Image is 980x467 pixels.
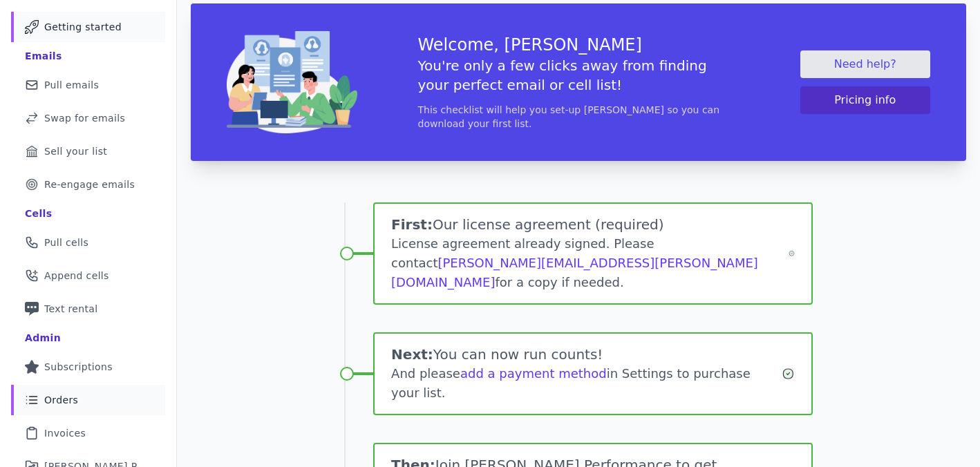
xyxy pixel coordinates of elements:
[44,302,98,316] span: Text rental
[44,20,122,34] span: Getting started
[44,144,107,158] span: Sell your list
[11,169,165,200] a: Re-engage emails
[11,385,165,415] a: Orders
[44,111,125,125] span: Swap for emails
[391,346,433,363] span: Next:
[44,426,86,440] span: Invoices
[391,234,789,292] div: License agreement already signed. Please contact for a copy if needed.
[460,366,607,381] a: add a payment method
[44,78,99,92] span: Pull emails
[11,12,165,42] a: Getting started
[11,294,165,324] a: Text rental
[391,364,782,403] div: And please in Settings to purchase your list.
[418,103,739,131] p: This checklist will help you set-up [PERSON_NAME] so you can download your first list.
[418,34,739,56] h3: Welcome, [PERSON_NAME]
[800,50,931,78] a: Need help?
[11,352,165,382] a: Subscriptions
[44,236,88,249] span: Pull cells
[11,70,165,100] a: Pull emails
[418,56,739,95] h5: You're only a few clicks away from finding your perfect email or cell list!
[11,260,165,291] a: Append cells
[25,207,52,220] div: Cells
[227,31,357,133] img: img
[25,49,62,63] div: Emails
[11,418,165,448] a: Invoices
[44,393,78,407] span: Orders
[11,136,165,166] a: Sell your list
[11,103,165,133] a: Swap for emails
[11,227,165,258] a: Pull cells
[25,331,61,345] div: Admin
[44,360,113,374] span: Subscriptions
[44,269,109,283] span: Append cells
[44,178,135,191] span: Re-engage emails
[391,345,782,364] h1: You can now run counts!
[800,86,931,114] button: Pricing info
[391,215,789,234] h1: Our license agreement (required)
[391,256,758,289] a: [PERSON_NAME][EMAIL_ADDRESS][PERSON_NAME][DOMAIN_NAME]
[391,216,433,233] span: First:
